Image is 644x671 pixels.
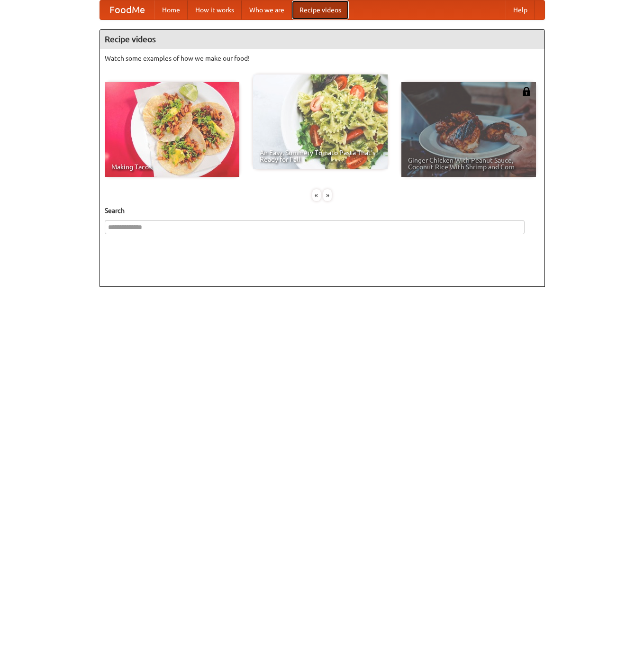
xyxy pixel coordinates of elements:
span: Making Tacos [111,164,233,170]
p: Watch some examples of how we make our food! [105,54,540,63]
h4: Recipe videos [100,30,544,49]
a: Making Tacos [105,82,239,177]
a: Home [154,0,188,19]
h5: Search [105,206,540,215]
span: An Easy, Summery Tomato Pasta That's Ready for Fall [260,149,381,163]
div: « [312,189,321,201]
a: Recipe videos [292,0,349,19]
img: 483408.png [522,87,531,96]
a: An Easy, Summery Tomato Pasta That's Ready for Fall [253,74,388,169]
a: How it works [188,0,242,19]
a: Who we are [242,0,292,19]
a: Help [506,0,535,19]
a: FoodMe [100,0,154,19]
div: » [323,189,332,201]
